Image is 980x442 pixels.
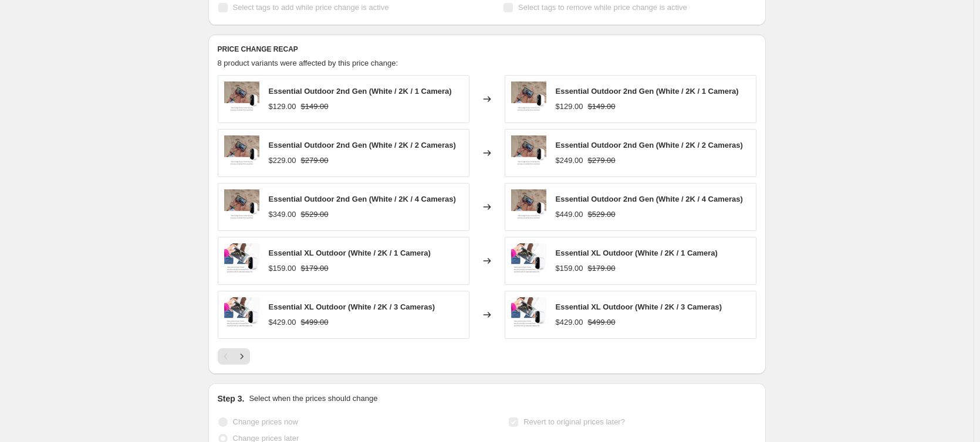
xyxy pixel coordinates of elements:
img: e2-xl-info-carousel-3_80x.jpg [224,297,259,332]
strike: $499.00 [588,317,616,328]
p: Select when the prices should change [249,393,377,404]
img: e2-outdoor-info-carousel-5_80x.jpg [511,81,546,117]
strike: $279.00 [588,155,616,166]
button: Next [234,348,250,365]
span: Essential XL Outdoor (White / 2K / 3 Cameras) [269,302,435,311]
div: $349.00 [269,209,296,220]
span: Essential XL Outdoor (White / 2K / 1 Camera) [556,249,718,257]
strike: $179.00 [588,263,616,274]
div: $249.00 [556,155,583,166]
div: $229.00 [269,155,296,166]
nav: Pagination [218,348,250,365]
img: e2-outdoor-info-carousel-5_80x.jpg [511,189,546,225]
img: e2-xl-info-carousel-3_80x.jpg [511,297,546,332]
strike: $149.00 [588,101,616,113]
img: e2-outdoor-info-carousel-5_80x.jpg [511,135,546,171]
strike: $279.00 [301,155,329,166]
strike: $499.00 [301,317,329,328]
div: $129.00 [269,101,296,113]
div: $449.00 [556,209,583,220]
strike: $529.00 [301,209,329,220]
strike: $179.00 [301,263,329,274]
span: 8 product variants were affected by this price change: [218,59,398,67]
h6: PRICE CHANGE RECAP [218,45,756,54]
span: Essential XL Outdoor (White / 2K / 1 Camera) [269,249,431,257]
span: Change prices now [233,417,298,426]
img: e2-xl-info-carousel-3_80x.jpg [511,243,546,278]
strike: $529.00 [588,209,616,220]
span: Revert to original prices later? [523,417,625,426]
div: $129.00 [556,101,583,113]
img: e2-xl-info-carousel-3_80x.jpg [224,243,259,278]
img: e2-outdoor-info-carousel-5_80x.jpg [224,135,259,171]
span: Select tags to add while price change is active [233,3,389,12]
div: $159.00 [269,263,296,274]
span: Select tags to remove while price change is active [518,3,687,12]
div: $429.00 [556,317,583,328]
span: Essential XL Outdoor (White / 2K / 3 Cameras) [556,302,722,311]
div: $159.00 [556,263,583,274]
span: Essential Outdoor 2nd Gen (White / 2K / 4 Cameras) [556,195,743,203]
span: Essential Outdoor 2nd Gen (White / 2K / 1 Camera) [556,87,739,96]
strike: $149.00 [301,101,329,113]
img: e2-outdoor-info-carousel-5_80x.jpg [224,81,259,117]
span: Essential Outdoor 2nd Gen (White / 2K / 2 Cameras) [556,141,743,149]
h2: Step 3. [218,393,245,404]
span: Essential Outdoor 2nd Gen (White / 2K / 2 Cameras) [269,141,456,149]
span: Essential Outdoor 2nd Gen (White / 2K / 1 Camera) [269,87,452,96]
img: e2-outdoor-info-carousel-5_80x.jpg [224,189,259,225]
div: $429.00 [269,317,296,328]
span: Essential Outdoor 2nd Gen (White / 2K / 4 Cameras) [269,195,456,203]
